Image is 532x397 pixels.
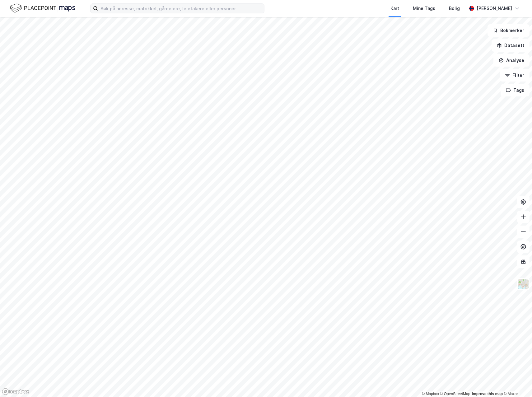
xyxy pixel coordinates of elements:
[390,5,399,12] div: Kart
[477,5,512,12] div: [PERSON_NAME]
[500,69,530,82] button: Filter
[10,3,75,14] img: logo.f888ab2527a4732fd821a326f86c7f29.svg
[440,392,470,396] a: OpenStreetMap
[501,367,532,397] div: Kontrollprogram for chat
[422,392,439,396] a: Mapbox
[501,84,530,96] button: Tags
[449,5,460,12] div: Bolig
[98,4,264,13] input: Søk på adresse, matrikkel, gårdeiere, leietakere eller personer
[493,54,530,67] button: Analyse
[413,5,435,12] div: Mine Tags
[517,278,529,290] img: Z
[488,24,530,37] button: Bokmerker
[472,392,503,396] a: Improve this map
[501,367,532,397] iframe: Chat Widget
[2,388,29,395] a: Mapbox homepage
[492,39,530,52] button: Datasett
